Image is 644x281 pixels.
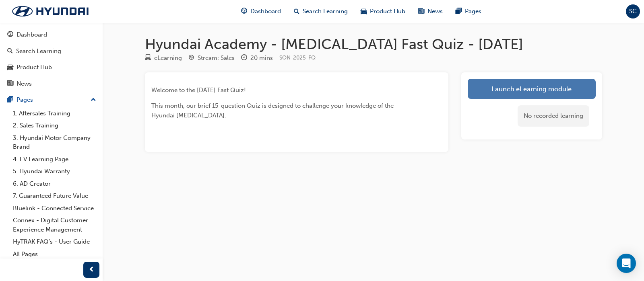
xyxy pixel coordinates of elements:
div: Pages [17,95,33,105]
button: Pages [3,92,99,107]
span: news-icon [418,6,424,16]
span: clock-icon [241,55,247,62]
span: car-icon [361,6,367,16]
span: News [427,7,443,16]
a: pages-iconPages [449,3,488,20]
div: Duration [241,53,273,63]
a: Launch eLearning module [468,79,596,99]
a: All Pages [10,248,99,260]
div: eLearning [154,53,182,63]
span: pages-icon [456,6,462,16]
span: search-icon [294,6,299,16]
a: 7. Guaranteed Future Value [10,190,99,202]
a: Bluelink - Connected Service [10,202,99,215]
div: Open Intercom Messenger [617,254,636,273]
a: 2. Sales Training [10,119,99,132]
span: Welcome to the [DATE] Fast Quiz! [151,86,246,94]
a: Search Learning [3,44,99,59]
span: up-icon [91,95,96,105]
div: 20 mins [250,53,273,63]
div: Dashboard [17,30,47,39]
span: pages-icon [7,96,13,104]
div: Stream [188,53,235,63]
a: news-iconNews [412,3,449,20]
a: Product Hub [3,60,99,75]
a: search-iconSearch Learning [287,3,354,20]
span: Search Learning [303,7,348,16]
a: 3. Hyundai Motor Company Brand [10,132,99,153]
div: Search Learning [16,47,61,56]
img: Trak [4,3,97,20]
span: SC [629,7,637,16]
a: News [3,76,99,91]
a: 6. AD Creator [10,178,99,190]
a: 4. EV Learning Page [10,153,99,166]
span: Dashboard [250,7,281,16]
span: guage-icon [241,6,247,16]
a: 1. Aftersales Training [10,107,99,120]
a: HyTRAK FAQ's - User Guide [10,236,99,248]
h1: Hyundai Academy - [MEDICAL_DATA] Fast Quiz - [DATE] [145,35,602,53]
span: Pages [465,7,481,16]
div: Stream: Sales [198,53,235,63]
span: Learning resource code [279,54,316,61]
a: car-iconProduct Hub [354,3,412,20]
a: Dashboard [3,27,99,42]
span: search-icon [7,48,13,55]
span: news-icon [7,80,13,88]
div: Type [145,53,182,63]
button: SC [626,4,640,18]
a: guage-iconDashboard [235,3,287,20]
div: News [17,79,32,88]
button: DashboardSearch LearningProduct HubNews [3,26,99,92]
div: No recorded learning [518,105,589,127]
div: Product Hub [17,63,52,72]
a: Connex - Digital Customer Experience Management [10,214,99,236]
span: learningResourceType_ELEARNING-icon [145,55,151,62]
span: guage-icon [7,31,13,39]
span: car-icon [7,64,13,71]
span: This month, our brief 15-question Quiz is designed to challenge your knowledge of the Hyundai [ME... [151,102,395,119]
span: target-icon [188,55,194,62]
span: prev-icon [89,265,95,275]
span: Product Hub [370,7,405,16]
a: 5. Hyundai Warranty [10,165,99,178]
